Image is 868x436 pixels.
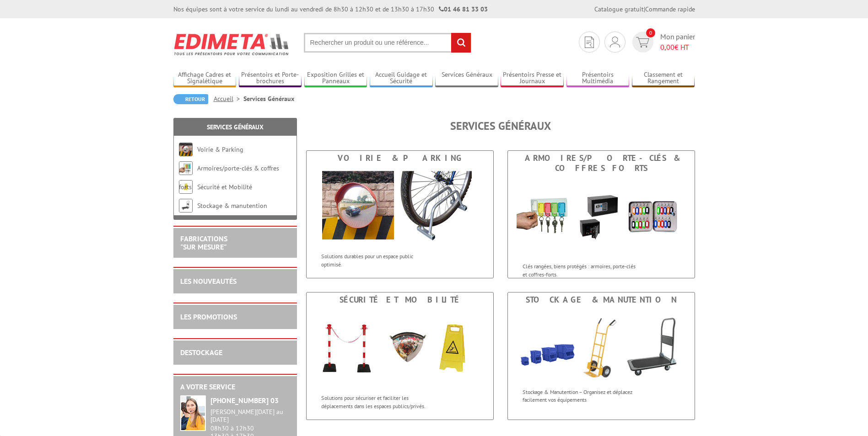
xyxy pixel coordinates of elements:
li: Services Généraux [243,94,294,103]
a: Présentoirs Multimédia [566,71,630,86]
img: Stockage & manutention [508,307,695,383]
a: Classement et Rangement [632,71,695,86]
span: € HT [660,42,695,53]
p: Clés rangées, biens protégés : armoires, porte-clés et coffres-forts. [523,262,636,278]
a: Accueil [214,95,243,103]
p: Stockage & Manutention – Organisez et déplacez facilement vos équipements [523,388,636,404]
a: FABRICATIONS"Sur Mesure" [180,234,227,251]
img: Voirie & Parking [315,165,485,248]
img: Armoires/porte-clés & coffres forts [517,175,686,258]
img: Edimeta [173,27,290,61]
div: Stockage & manutention [510,295,692,305]
a: Services Généraux [435,71,498,86]
img: devis rapide [610,37,620,48]
img: Armoires/porte-clés & coffres forts [179,161,193,175]
a: Accueil Guidage et Sécurité [370,71,433,86]
img: devis rapide [636,37,649,48]
a: LES NOUVEAUTÉS [180,276,237,286]
p: Solutions durables pour un espace public optimisé. [321,252,435,268]
a: Catalogue gratuit [594,5,644,13]
div: Armoires/porte-clés & coffres forts [510,153,692,173]
h1: Services Généraux [306,120,695,132]
a: DESTOCKAGE [180,348,222,357]
div: | [594,5,695,14]
input: Rechercher un produit ou une référence... [304,33,471,53]
a: Présentoirs et Porte-brochures [239,71,302,86]
a: Services Généraux [207,123,264,131]
a: Sécurité et Mobilité Sécurité et Mobilité Solutions pour sécuriser et faciliter les déplacements ... [306,292,494,420]
a: Sécurité et Mobilité [197,183,252,191]
a: Exposition Grilles et Panneaux [304,71,367,86]
a: Affichage Cadres et Signalétique [173,71,237,86]
p: Solutions pour sécuriser et faciliter les déplacements dans les espaces publics/privés. [321,394,435,409]
img: devis rapide [585,37,594,48]
img: Stockage & manutention [179,199,193,213]
a: Armoires/porte-clés & coffres forts Armoires/porte-clés & coffres forts Clés rangées, biens proté... [507,150,695,278]
div: Voirie & Parking [309,153,491,163]
a: Voirie & Parking Voirie & Parking Solutions durables pour un espace public optimisé. [306,150,494,278]
a: LES PROMOTIONS [180,312,237,321]
a: Présentoirs Presse et Journaux [501,71,564,86]
strong: [PHONE_NUMBER] 03 [210,396,279,405]
h2: A votre service [180,383,290,391]
img: Voirie & Parking [179,143,193,156]
a: Stockage & manutention [197,202,267,210]
a: Armoires/porte-clés & coffres forts [179,164,279,191]
div: Nos équipes sont à votre service du lundi au vendredi de 8h30 à 12h30 et de 13h30 à 17h30 [173,5,488,14]
strong: 01 46 81 33 03 [439,5,488,13]
a: devis rapide 0 Mon panier 0,00€ HT [630,32,695,53]
a: Commande rapide [645,5,695,13]
div: [PERSON_NAME][DATE] au [DATE] [210,408,290,424]
a: Stockage & manutention Stockage & manutention Stockage & Manutention – Organisez et déplacez faci... [507,292,695,420]
span: Mon panier [660,32,695,53]
span: 0,00 [660,43,674,52]
a: Retour [173,94,208,104]
img: Sécurité et Mobilité [315,307,485,389]
input: rechercher [451,33,471,53]
img: widget-service.jpg [180,395,206,431]
span: 0 [646,28,655,37]
a: Voirie & Parking [197,145,243,154]
div: Sécurité et Mobilité [309,295,491,305]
